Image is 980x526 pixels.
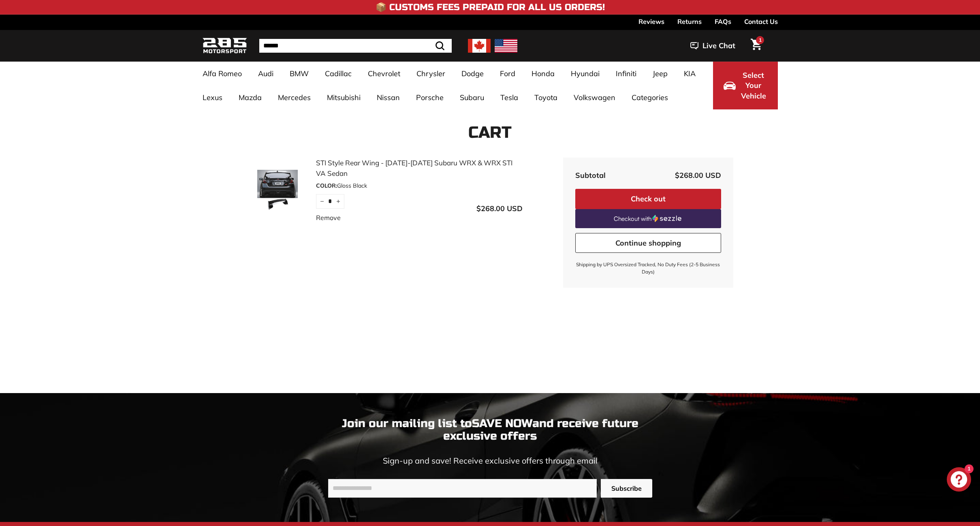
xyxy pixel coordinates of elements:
span: COLOR: [316,182,337,189]
button: Reduce item quantity by one [316,194,328,209]
a: Checkout with [575,209,721,228]
div: Gloss Black [316,182,523,190]
a: Subaru [452,86,492,109]
a: Dodge [453,62,492,86]
button: Live Chat [680,36,746,56]
a: Categories [623,86,676,109]
a: Returns [677,15,702,28]
a: Alfa Romeo [194,62,250,86]
a: Nissan [369,86,408,109]
img: STI Style Rear Wing - 2015-2021 Subaru WRX & WRX STI VA Sedan [247,170,308,210]
h4: 📦 Customs Fees Prepaid for All US Orders! [376,2,605,12]
span: 1 [759,37,762,43]
a: Contact Us [744,15,778,28]
h1: Cart [203,124,778,141]
a: Chevrolet [360,62,408,86]
a: Reviews [638,15,664,28]
a: BMW [282,62,317,86]
a: Ford [492,62,523,86]
a: Lexus [194,86,231,109]
button: Select Your Vehicle [713,62,778,109]
small: Shipping by UPS Oversized Tracked, No Duty Fees (2-5 Business Days) [575,261,721,276]
a: Cadillac [317,62,360,86]
a: Porsche [408,86,452,109]
button: Check out [575,189,721,209]
span: $268.00 USD [675,171,721,180]
a: Infiniti [608,62,645,86]
span: Select Your Vehicle [740,70,767,101]
a: Toyota [526,86,566,109]
input: Search [259,39,452,53]
strong: SAVE NOW [472,417,532,430]
button: Increase item quantity by one [332,194,344,209]
a: Hyundai [563,62,608,86]
a: Chrysler [408,62,453,86]
a: Jeep [645,62,676,86]
inbox-online-store-chat: Shopify online store chat [944,467,974,494]
a: Audi [250,62,282,86]
a: Cart [746,32,766,60]
span: Subscribe [611,484,642,493]
img: Logo_285_Motorsport_areodynamics_components [203,36,247,56]
a: Honda [523,62,563,86]
img: Sezzle [652,215,681,222]
a: Mazda [231,86,270,109]
a: Mitsubishi [319,86,369,109]
a: STI Style Rear Wing - [DATE]-[DATE] Subaru WRX & WRX STI VA Sedan [316,158,523,178]
a: KIA [676,62,704,86]
a: Remove [316,213,341,222]
span: Live Chat [702,41,735,51]
span: $268.00 USD [476,204,523,213]
a: Mercedes [270,86,319,109]
div: Subtotal [575,170,606,181]
p: Join our mailing list to and receive future exclusive offers [328,417,652,443]
a: Continue shopping [575,233,721,253]
button: Subscribe [601,479,652,498]
a: Volkswagen [566,86,623,109]
a: Tesla [492,86,526,109]
p: Sign-up and save! Receive exclusive offers through email [328,455,652,467]
a: FAQs [715,15,731,28]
